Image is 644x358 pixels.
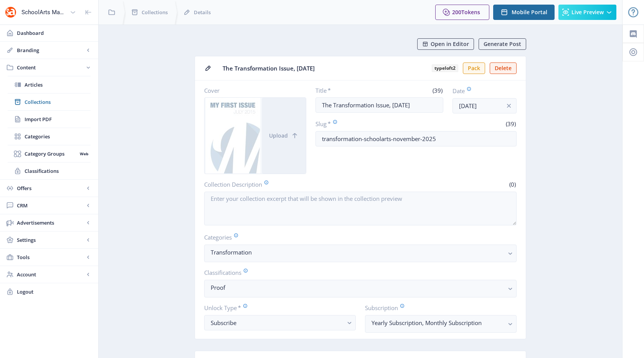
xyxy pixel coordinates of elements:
span: Categories [25,133,91,140]
label: Date [452,87,510,95]
button: Mobile Portal [493,5,555,20]
span: Logout [17,288,92,296]
button: Open in Editor [417,38,474,50]
nb-select-label: Yearly Subscription, Monthly Subscription [372,318,504,327]
b: typeloft2 [432,64,458,72]
label: Cover [204,87,300,94]
a: Category GroupsWeb [8,145,91,162]
button: Proof [204,280,517,297]
span: Settings [17,236,84,244]
span: Tokens [461,8,480,16]
span: Dashboard [17,29,92,37]
span: Details [194,8,211,16]
button: Live Preview [558,5,616,20]
a: Categories [8,128,91,145]
span: (0) [508,181,517,188]
span: Category Groups [25,150,77,158]
span: Advertisements [17,219,84,227]
span: The Transformation Issue, [DATE] [223,64,426,72]
input: this-is-how-a-slug-looks-like [315,131,517,146]
label: Collection Description [204,180,357,189]
span: Offers [17,184,84,192]
label: Slug [315,120,413,128]
span: Tools [17,253,84,261]
span: Upload [269,133,288,139]
span: Import PDF [25,115,91,123]
label: Categories [204,233,510,241]
input: Type Collection Title ... [315,97,444,113]
span: Branding [17,46,84,54]
span: Collections [25,98,91,106]
button: Generate Post [479,38,526,50]
span: (39) [505,120,517,128]
span: CRM [17,202,84,209]
span: Live Preview [571,9,604,15]
img: properties.app_icon.png [5,6,17,18]
nb-select-label: Transformation [211,248,504,257]
nb-badge: Web [77,150,91,158]
nb-select-label: Proof [211,283,504,292]
button: 200Tokens [435,5,489,20]
input: Publishing Date [452,98,517,113]
span: Open in Editor [431,41,469,47]
button: Yearly Subscription, Monthly Subscription [365,315,517,333]
nb-icon: info [505,102,513,110]
span: Account [17,271,84,278]
label: Unlock Type [204,304,350,312]
button: Subscribe [204,315,356,330]
button: Delete [490,62,517,74]
span: Classifications [25,167,91,175]
button: Upload [262,98,306,174]
span: Mobile Portal [512,9,547,15]
div: Subscribe [211,318,343,327]
a: Import PDF [8,111,91,128]
span: Collections [142,8,168,16]
button: Transformation [204,245,517,262]
span: Content [17,64,84,71]
span: Generate Post [484,41,521,47]
button: info [501,98,517,113]
a: Articles [8,76,91,93]
label: Subscription [365,304,510,312]
label: Title [315,87,376,94]
a: Collections [8,94,91,110]
button: Pack [463,62,485,74]
span: (39) [431,87,443,94]
div: SchoolArts Magazine [21,4,67,21]
a: Classifications [8,163,91,179]
span: Articles [25,81,91,89]
label: Classifications [204,268,510,277]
